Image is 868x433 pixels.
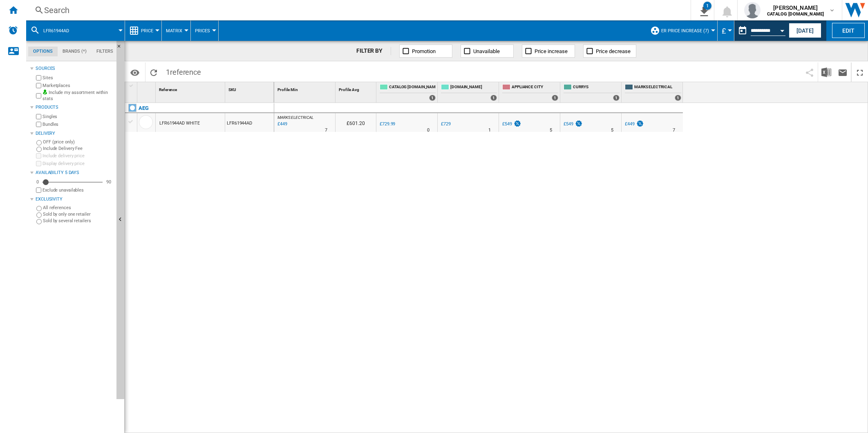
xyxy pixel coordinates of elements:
div: £549 [502,121,512,127]
div: Sort None [157,82,225,95]
button: Download in Excel [818,62,834,82]
button: Reload [145,62,162,82]
img: excel-24x24.png [821,67,831,77]
label: Include Delivery Fee [43,145,113,152]
label: Include my assortment within stats [43,89,113,102]
span: LFR61944AD [43,28,69,33]
input: OFF (price only) [36,140,42,145]
span: Unavailable [473,48,500,54]
div: 90 [104,179,113,185]
div: Profile Min Sort None [276,82,335,95]
span: SKU [228,87,236,92]
div: Delivery Time : 1 day [488,126,491,134]
div: Reference Sort None [157,82,225,95]
label: All references [43,205,113,211]
div: 1 offers sold by CURRYS [613,95,620,101]
b: CATALOG [DOMAIN_NAME] [767,11,824,17]
div: Sort None [276,82,335,95]
div: Sources [36,65,113,72]
div: LFR61944AD [30,20,121,41]
div: FILTER BY [356,47,391,55]
button: Prices [195,20,214,41]
div: Delivery Time : 5 days [611,126,613,134]
div: ER Price Increase (7) [650,20,713,41]
md-tab-item: Options [28,47,58,56]
span: Prices [195,28,210,33]
span: £ [722,27,726,35]
button: md-calendar [734,22,751,39]
img: mysite-bg-18x18.png [43,89,47,94]
label: Singles [43,114,113,120]
span: MARKS ELECTRICAL [634,84,681,91]
input: Bundles [36,122,41,127]
span: Price [141,28,153,33]
md-menu: Currency [718,20,734,41]
button: Promotion [399,45,452,58]
div: £601.20 [336,113,376,132]
span: Matrix [166,28,182,33]
div: Products [36,104,113,111]
div: Profile Avg Sort None [337,82,376,95]
div: Sort None [227,82,274,95]
button: Price increase [522,45,575,58]
button: £ [722,20,730,41]
span: Promotion [412,48,436,54]
div: CATALOG [DOMAIN_NAME] 1 offers sold by CATALOG ELECTROLUX.UK [378,82,437,103]
div: Sort None [139,82,155,95]
div: £549 [501,120,521,128]
div: Last updated : Tuesday, 12 August 2025 23:00 [276,120,287,128]
div: £729.99 [378,120,395,128]
img: alerts-logo.svg [8,25,18,35]
label: Display delivery price [43,161,113,167]
input: Display delivery price [36,161,41,166]
button: Hide [116,41,125,399]
div: SKU Sort None [227,82,274,95]
div: £729 [441,121,451,127]
div: LFR61944AD [225,113,274,132]
img: promotionV3.png [575,120,583,127]
button: Send this report by email [834,62,851,82]
div: LFR61944AD WHITE [159,114,199,133]
button: Matrix [166,20,186,41]
div: [DOMAIN_NAME] 1 offers sold by AO.COM [439,82,499,103]
md-slider: Availability [43,178,103,186]
span: Profile Avg [339,87,359,92]
input: Sites [36,75,41,80]
label: Sold by several retailers [43,218,113,224]
input: Sold by several retailers [36,219,42,224]
span: Price decrease [596,48,631,54]
div: £729 [440,120,451,128]
input: Singles [36,114,41,119]
div: MARKS ELECTRICAL 1 offers sold by MARKS ELECTRICAL [623,82,683,103]
span: MARKS ELECTRICAL [277,115,313,120]
div: 1 offers sold by APPLIANCE CITY [552,95,558,101]
input: Include Delivery Fee [36,147,42,152]
span: [DOMAIN_NAME] [450,84,497,91]
div: £549 [562,120,583,128]
label: Sites [43,75,113,81]
div: This report is based on a date in the past. [734,20,787,41]
div: Delivery [36,130,113,137]
div: 0 [34,179,41,185]
div: £729.99 [380,121,395,127]
button: ER Price Increase (7) [661,20,713,41]
button: LFR61944AD [43,20,77,41]
span: CURRYS [573,84,620,91]
span: 1 [162,62,205,80]
span: ER Price Increase (7) [661,28,709,33]
div: £549 [564,121,573,127]
label: Exclude unavailables [43,187,113,193]
label: Include delivery price [43,153,113,159]
button: Open calendar [775,22,790,37]
div: £449 [625,121,635,127]
div: Delivery Time : 0 day [427,126,430,134]
div: Sort None [337,82,376,95]
img: profile.jpg [744,2,761,18]
div: 1 [703,2,711,10]
span: reference [170,68,201,76]
div: Availability 5 Days [36,170,113,176]
button: Hide [116,41,126,56]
